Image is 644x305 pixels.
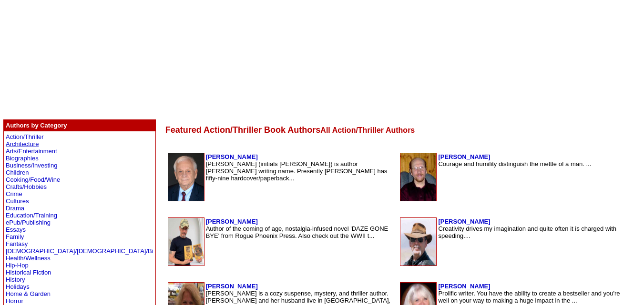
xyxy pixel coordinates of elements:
font: Creativity drives my imagination and quite often it is charged with speeding.... [438,225,616,239]
a: History [6,276,25,283]
font: [PERSON_NAME] (initials [PERSON_NAME]) is author [PERSON_NAME] writing name. Presently [PERSON_NA... [206,160,388,182]
a: Children [6,169,29,176]
img: 4037.jpg [400,153,436,201]
font: All Action/Thriller Authors [320,126,415,134]
a: Health/Wellness [6,255,51,262]
a: Holidays [6,283,30,290]
a: [PERSON_NAME] [206,218,258,225]
a: Architecture [6,140,39,148]
a: Hip-Hop [6,262,29,269]
font: Featured Action/Thriller Book Authors [165,125,321,135]
a: ePub/Publishing [6,219,51,226]
a: [PERSON_NAME] [438,283,490,290]
a: Essays [6,226,26,233]
a: Business/Investing [6,162,57,169]
font: Author of the coming of age, nostalgia-infused novel 'DAZE GONE BYE' from Rogue Phoenix Press. Al... [206,225,388,239]
a: Cultures [6,197,29,205]
a: Family [6,233,24,240]
a: Crime [6,190,22,197]
font: Prolific writer. You have the ability to create a bestseller and you're well on your way to makin... [438,290,620,304]
a: Biographies [6,155,39,162]
a: [DEMOGRAPHIC_DATA]/[DEMOGRAPHIC_DATA]/Bi [6,247,153,255]
a: Historical Fiction [6,269,51,276]
a: [PERSON_NAME] [206,283,258,290]
a: Home & Garden [6,290,51,297]
a: Drama [6,205,24,212]
a: All Action/Thriller Authors [320,125,415,135]
a: Education/Training [6,212,57,219]
a: [PERSON_NAME] [206,153,258,160]
img: 7387.jpg [168,218,204,266]
a: Fantasy [6,240,28,247]
img: 3201.jpg [168,153,204,201]
a: [PERSON_NAME] [438,153,490,160]
a: Crafts/Hobbies [6,183,47,190]
a: Horror [6,297,23,305]
a: [PERSON_NAME] [438,218,490,225]
a: Arts/Entertainment [6,148,57,155]
font: Courage and humility distinguish the mettle of a man. ... [438,160,591,167]
img: 14713.jpg [400,218,436,266]
a: Cooking/Food/Wine [6,176,60,183]
a: Action/Thriller [6,133,43,140]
